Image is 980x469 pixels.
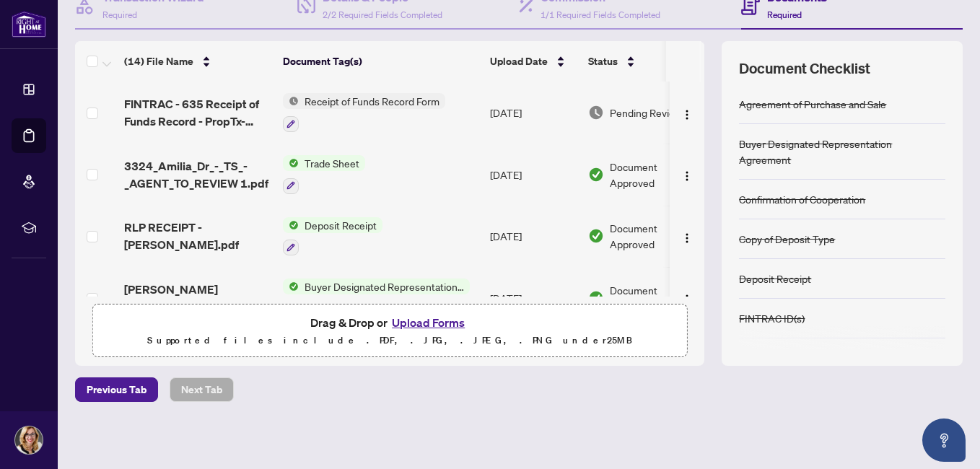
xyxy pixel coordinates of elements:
[15,426,43,454] img: Profile Icon
[75,377,158,402] button: Previous Tab
[588,167,604,183] img: Document Status
[124,281,271,315] span: [PERSON_NAME] Representation Agreement.pdf
[124,157,271,192] span: 3324_Amilia_Dr_-_TS_-_AGENT_TO_REVIEW 1.pdf
[675,224,699,247] button: Logo
[588,53,618,69] span: Status
[87,378,146,401] span: Previous Tab
[283,217,382,256] button: Status IconDeposit Receipt
[277,41,484,82] th: Document Tag(s)
[388,313,469,332] button: Upload Forms
[299,155,365,171] span: Trade Sheet
[739,58,870,79] span: Document Checklist
[283,93,445,132] button: Status IconReceipt of Funds Record Form
[739,96,886,112] div: Agreement of Purchase and Sale
[283,279,299,294] img: Status Icon
[610,282,699,314] span: Document Approved
[582,41,705,82] th: Status
[610,159,699,190] span: Document Approved
[283,93,299,109] img: Status Icon
[681,232,693,244] img: Logo
[610,105,682,120] span: Pending Review
[283,279,470,317] button: Status IconBuyer Designated Representation Agreement
[588,105,604,120] img: Document Status
[484,206,582,268] td: [DATE]
[739,231,835,247] div: Copy of Deposit Type
[588,290,604,306] img: Document Status
[922,418,966,462] button: Open asap
[681,294,693,305] img: Logo
[739,271,811,286] div: Deposit Receipt
[588,228,604,244] img: Document Status
[12,11,46,38] img: logo
[299,279,470,294] span: Buyer Designated Representation Agreement
[299,93,445,109] span: Receipt of Funds Record Form
[739,191,865,207] div: Confirmation of Cooperation
[124,219,271,253] span: RLP RECEIPT - [PERSON_NAME].pdf
[283,217,299,233] img: Status Icon
[124,95,271,130] span: FINTRAC - 635 Receipt of Funds Record - PropTx-OREA_[DATE] 16_48_13.pdf
[490,53,548,69] span: Upload Date
[681,109,693,120] img: Logo
[681,170,693,182] img: Logo
[484,267,582,329] td: [DATE]
[102,9,137,20] span: Required
[739,136,945,167] div: Buyer Designated Representation Agreement
[283,155,299,171] img: Status Icon
[675,286,699,310] button: Logo
[484,144,582,206] td: [DATE]
[323,9,442,20] span: 2/2 Required Fields Completed
[675,101,699,124] button: Logo
[310,313,469,332] span: Drag & Drop or
[739,310,805,326] div: FINTRAC ID(s)
[299,217,382,233] span: Deposit Receipt
[93,304,686,358] span: Drag & Drop orUpload FormsSupported files include .PDF, .JPG, .JPEG, .PNG under25MB
[767,9,802,20] span: Required
[118,41,277,82] th: (14) File Name
[675,163,699,186] button: Logo
[283,155,365,194] button: Status IconTrade Sheet
[484,82,582,144] td: [DATE]
[541,9,660,20] span: 1/1 Required Fields Completed
[484,41,582,82] th: Upload Date
[610,220,699,252] span: Document Approved
[124,53,193,69] span: (14) File Name
[170,377,234,402] button: Next Tab
[102,332,678,349] p: Supported files include .PDF, .JPG, .JPEG, .PNG under 25 MB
